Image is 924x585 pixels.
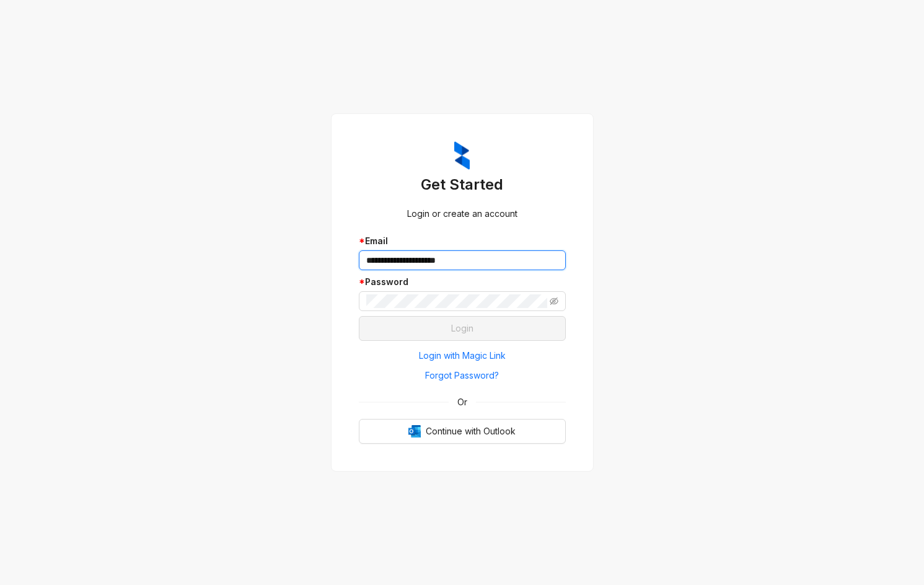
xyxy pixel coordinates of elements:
div: Password [359,275,566,289]
h3: Get Started [359,175,566,195]
button: Login with Magic Link [359,346,566,366]
button: Login [359,316,566,341]
div: Login or create an account [359,207,566,221]
img: Outlook [408,425,421,438]
span: Or [449,395,476,409]
span: Forgot Password? [425,369,499,382]
button: OutlookContinue with Outlook [359,419,566,444]
button: Forgot Password? [359,366,566,385]
span: eye-invisible [550,297,558,306]
span: Login with Magic Link [419,349,506,363]
img: ZumaIcon [454,141,470,170]
div: Email [359,234,566,248]
span: Continue with Outlook [426,424,516,438]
